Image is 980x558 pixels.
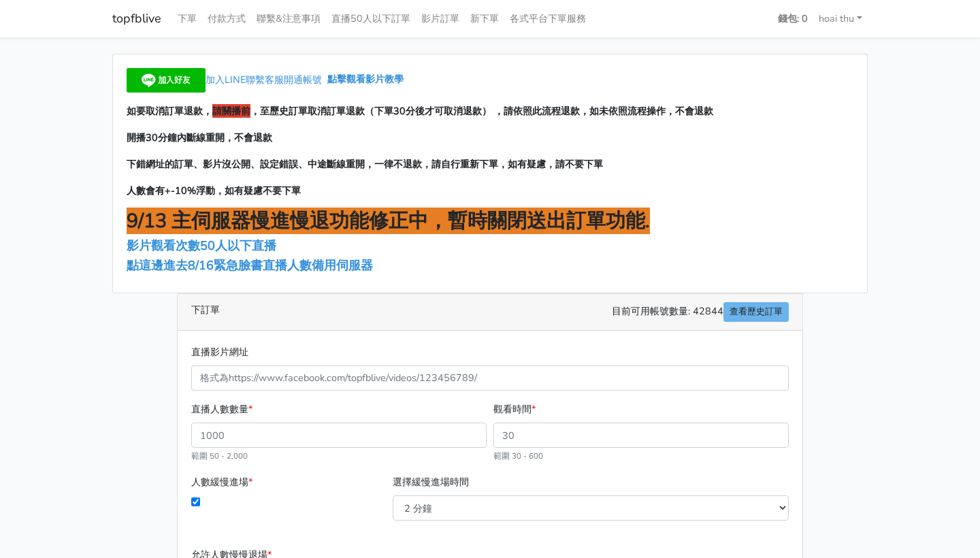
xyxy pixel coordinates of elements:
input: 1000 [191,423,487,448]
span: ，至歷史訂單取消訂單退款（下單30分後才可取消退款） ，請依照此流程退款，如未依照流程操作，不會退款 [250,104,713,118]
a: 錢包: 0 [772,5,813,32]
label: 選擇緩慢進場時間 [393,474,469,490]
a: 影片觀看次數 [127,237,200,254]
label: 觀看時間 [493,401,536,417]
span: 加入LINE聯繫客服開通帳號 [206,73,322,86]
a: 50人以下直播 [200,237,280,254]
a: 查看歷史訂單 [723,302,789,322]
a: 付款方式 [202,5,251,32]
label: 直播人數數量 [191,401,252,417]
span: 如要取消訂單退款， [127,104,212,118]
a: hoai thu [813,5,868,32]
span: 下錯網址的訂單、影片沒公開、設定錯誤、中途斷線重開，一律不退款，請自行重新下單，如有疑慮，請不要下單 [127,157,603,171]
img: 加入好友 [127,68,206,93]
div: 下訂單 [178,294,802,331]
span: 請關播前 [212,104,250,118]
a: 聯繫&注意事項 [251,5,326,32]
span: 開播30分鐘內斷線重開，不會退款 [127,131,272,144]
a: 加入LINE聯繫客服開通帳號 [127,73,327,86]
span: 50人以下直播 [200,237,276,254]
label: 人數緩慢進場 [191,474,252,490]
small: 範圍 30 - 600 [493,450,543,461]
a: 點這邊進去8/16緊急臉書直播人數備用伺服器 [127,257,373,274]
a: 新下單 [465,5,504,32]
label: 直播影片網址 [191,344,248,360]
a: 各式平台下單服務 [504,5,591,32]
a: 點擊觀看影片教學 [327,73,404,86]
input: 格式為https://www.facebook.com/topfblive/videos/123456789/ [191,365,789,391]
span: 目前可用帳號數量: 42844 [612,302,789,322]
strong: 錢包: 0 [778,12,808,25]
input: 30 [493,423,789,448]
a: topfblive [112,5,161,32]
small: 範圍 50 - 2,000 [191,450,248,461]
a: 下單 [172,5,202,32]
a: 直播50人以下訂單 [326,5,416,32]
span: 9/13 主伺服器慢進慢退功能修正中，暫時關閉送出訂單功能. [127,208,650,234]
a: 影片訂單 [416,5,465,32]
span: 人數會有+-10%浮動，如有疑慮不要下單 [127,184,301,197]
